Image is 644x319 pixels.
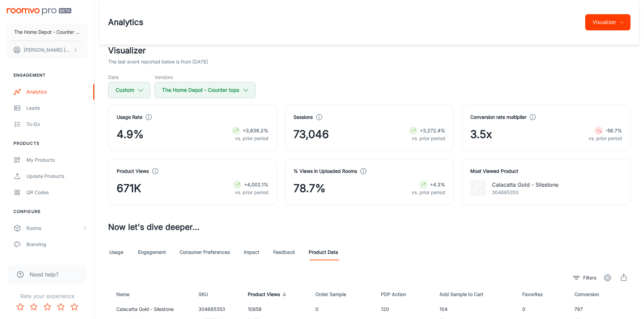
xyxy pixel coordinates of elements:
span: PDP Action [381,290,415,298]
span: Conversion [574,290,608,298]
strong: +3,636.2% [243,128,268,133]
img: Calacatta Gold - Silestone [470,180,486,196]
span: 3.5x [470,126,492,142]
div: Update Products [26,172,88,180]
span: Export CSV [617,271,630,285]
div: My Products [26,156,88,164]
td: 0 [517,303,569,315]
strong: +4.3% [430,182,445,187]
p: 304885353 [492,189,558,196]
span: Need help? [30,270,58,278]
td: Calacatta Gold - Silestone [108,303,193,315]
h4: Conversion rate multiplier [470,113,526,121]
a: Engagement [138,244,166,260]
button: Rate 4 star [54,300,68,314]
td: 120 [376,303,434,315]
a: Consumer Preferences [180,244,230,260]
span: Favorites [522,290,551,298]
button: Rate 2 star [27,300,41,314]
h1: Analytics [108,16,143,28]
p: Calacatta Gold - Silestone [492,181,558,189]
td: 104 [434,303,517,315]
p: vs. prior period [232,135,268,142]
div: Analytics [26,88,88,96]
h4: Sessions [293,113,313,121]
span: Name [116,290,138,298]
h5: Date [108,74,150,81]
a: Feedback [273,244,295,260]
p: Filters [583,274,596,282]
span: 73,046 [293,126,329,142]
p: vs. prior period [412,189,445,196]
a: Product Data [309,244,338,260]
a: Impact [243,244,260,260]
h4: % Views in Uploaded Rooms [293,167,357,175]
div: Branding [26,241,88,248]
h4: Most Viewed Product [470,167,622,175]
strong: +3,272.4% [420,128,445,133]
span: 671K [117,180,141,196]
div: To-do [26,121,88,128]
p: [PERSON_NAME] [PERSON_NAME] [24,46,71,54]
td: 10858 [242,303,310,315]
h3: Now let's dive deeper... [108,221,630,233]
td: 304885353 [193,303,242,315]
p: Rate your experience [5,292,89,300]
span: Add Sample to Cart [439,290,492,298]
strong: -56.7% [605,128,622,133]
button: Rate 3 star [41,300,54,314]
span: SKU [198,290,217,298]
td: 0 [310,303,376,315]
p: The Home Depot - Counter tops [14,28,80,36]
span: Order Sample [315,290,355,298]
div: Texts [26,257,88,264]
strong: +4,002.1% [244,182,268,187]
button: The Home Depot - Counter tops [154,82,256,98]
img: Roomvo PRO Beta [7,8,71,15]
button: filter [571,272,598,283]
p: The last event reported below is from [DATE] [108,58,208,65]
button: Rate 5 star [68,300,81,314]
button: The Home Depot - Counter tops [7,23,88,41]
h2: Visualizer [108,45,630,57]
a: Usage [108,244,124,260]
button: Custom [108,82,150,98]
p: vs. prior period [233,189,268,196]
span: Product Views [248,290,289,298]
span: 78.7% [293,180,326,196]
div: Rooms [26,224,82,232]
span: 4.9% [117,126,144,142]
div: Leads [26,104,88,112]
p: vs. prior period [409,135,445,142]
button: export [617,271,630,285]
h5: Vendors [154,74,256,81]
h4: Usage Rate [117,113,142,121]
button: Rate 1 star [14,300,27,314]
h4: Product Views [117,167,149,175]
p: vs. prior period [589,135,622,142]
div: QR Codes [26,189,88,196]
button: settings [601,271,614,285]
td: 797 [569,303,630,315]
button: [PERSON_NAME] [PERSON_NAME] [7,41,88,59]
button: Visualizer [585,14,630,30]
